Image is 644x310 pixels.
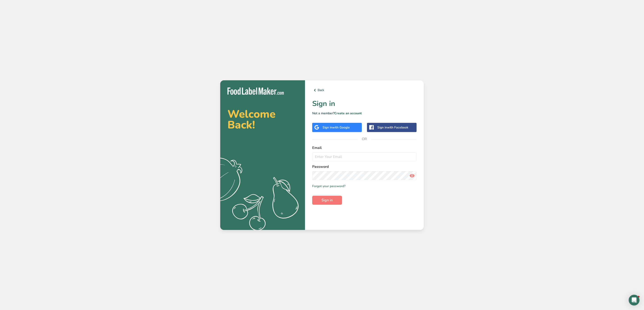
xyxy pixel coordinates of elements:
[387,125,408,130] span: with Facebook
[312,152,417,161] input: Enter Your Email
[334,111,362,115] a: Create an account
[312,145,417,151] label: Email
[323,125,350,130] div: Sign in
[312,196,342,205] button: Sign in
[321,198,333,203] span: Sign in
[227,88,284,95] img: Food Label Maker
[629,295,639,306] div: Open Intercom Messenger
[227,109,298,130] h2: Welcome Back!
[377,125,408,130] div: Sign in
[312,164,417,169] label: Password
[332,125,350,130] span: with Google
[312,111,417,116] p: Not a member?
[312,184,345,189] a: Forgot your password?
[358,132,371,146] span: OR
[312,88,417,93] a: Back
[312,98,417,109] h1: Sign in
